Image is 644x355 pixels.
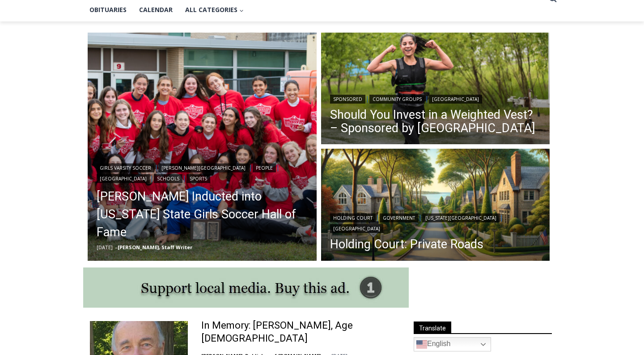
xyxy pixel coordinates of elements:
a: People [253,163,276,172]
a: Holding Court: Private Roads [330,238,541,251]
a: [PERSON_NAME][GEOGRAPHIC_DATA] [158,163,249,172]
a: [PERSON_NAME], Staff Writer [118,244,192,251]
a: Government [380,213,418,222]
a: [GEOGRAPHIC_DATA] [330,224,383,233]
a: Should You Invest in a Weighted Vest? – Sponsored by [GEOGRAPHIC_DATA] [330,108,541,135]
a: Open Tues. - Sun. [PHONE_NUMBER] [0,0,90,22]
a: Schools [154,174,182,183]
div: | | [330,93,541,104]
a: [GEOGRAPHIC_DATA] [429,95,482,104]
img: support local media, buy this ad [83,267,409,308]
span: Intern @ [DOMAIN_NAME] [234,89,415,109]
a: Read More Should You Invest in a Weighted Vest? – Sponsored by White Plains Hospital [321,33,550,147]
a: [US_STATE][GEOGRAPHIC_DATA] [422,213,500,222]
time: [DATE] [97,244,113,251]
a: Read More Rich Savage Inducted into New York State Girls Soccer Hall of Fame [88,33,317,261]
a: Sports [186,174,210,183]
span: Open Tues. - Sun. [PHONE_NUMBER] [3,3,88,37]
div: | | | [330,212,541,233]
div: | | | | | [97,162,308,183]
span: – [115,244,118,251]
a: In Memory: [PERSON_NAME], Age [DEMOGRAPHIC_DATA] [201,319,398,345]
img: (PHOTO: Runner with a weighted vest. Contributed.) [321,33,550,147]
a: English [414,337,491,351]
a: Read More Holding Court: Private Roads [321,149,550,263]
img: DALLE 2025-09-08 Holding Court 2025-09-09 Private Roads [321,149,550,263]
a: Holding Court [330,213,376,222]
img: en [416,339,427,350]
a: [PERSON_NAME] Inducted into [US_STATE] State Girls Soccer Hall of Fame [97,188,308,241]
a: Intern @ [DOMAIN_NAME] [215,87,433,111]
a: Community Groups [369,95,425,104]
a: [GEOGRAPHIC_DATA] [97,174,150,183]
a: Girls Varsity Soccer [97,163,154,172]
img: (PHOTO: The 2025 Rye Girls Soccer Team surrounding Head Coach Rich Savage after his induction int... [88,33,317,261]
a: Sponsored [330,95,365,104]
span: Translate [414,322,451,334]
